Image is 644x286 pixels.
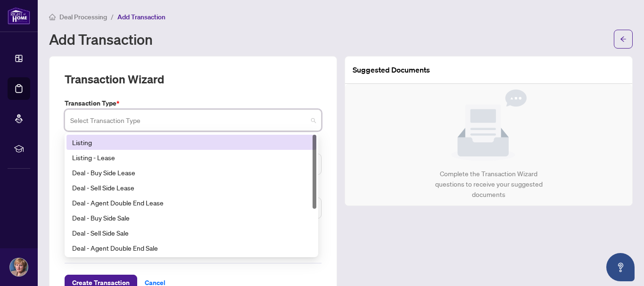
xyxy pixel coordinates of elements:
[353,64,430,76] article: Suggested Documents
[72,167,311,178] div: Deal - Buy Side Lease
[65,98,322,108] label: Transaction Type
[620,36,627,42] span: arrow-left
[72,152,311,163] div: Listing - Lease
[10,258,28,276] img: Profile Icon
[66,180,316,195] div: Deal - Sell Side Lease
[111,11,114,22] li: /
[72,228,311,238] div: Deal - Sell Side Sale
[117,13,165,21] span: Add Transaction
[72,212,311,223] div: Deal - Buy Side Sale
[66,150,316,165] div: Listing - Lease
[72,243,311,253] div: Deal - Agent Double End Sale
[65,72,164,87] h2: Transaction Wizard
[49,32,153,47] h1: Add Transaction
[66,240,316,255] div: Deal - Agent Double End Sale
[8,7,30,25] img: logo
[59,13,107,21] span: Deal Processing
[72,137,311,147] div: Listing
[66,135,316,150] div: Listing
[72,182,311,193] div: Deal - Sell Side Lease
[451,90,527,161] img: Null State Icon
[66,195,316,210] div: Deal - Agent Double End Lease
[66,210,316,225] div: Deal - Buy Side Sale
[72,197,311,208] div: Deal - Agent Double End Lease
[66,165,316,180] div: Deal - Buy Side Lease
[606,253,635,281] button: Open asap
[66,225,316,240] div: Deal - Sell Side Sale
[425,169,553,200] div: Complete the Transaction Wizard questions to receive your suggested documents
[49,14,56,20] span: home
